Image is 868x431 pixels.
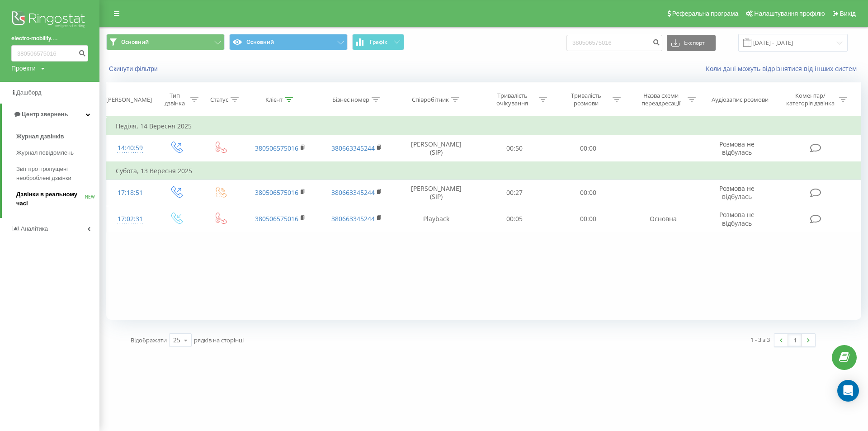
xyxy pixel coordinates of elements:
[837,380,859,402] div: Open Intercom Messenger
[210,96,228,104] div: Статус
[16,89,42,96] span: Дашборд
[672,10,739,17] span: Реферальна програма
[478,135,552,162] td: 00:50
[16,145,99,161] a: Журнал повідомлень
[16,190,85,208] span: Дзвінки в реальному часі
[194,336,244,344] span: рядків на сторінці
[395,180,477,206] td: [PERSON_NAME] (SIP)
[706,64,861,73] a: Коли дані можуть відрізнятися вiд інших систем
[478,180,552,206] td: 00:27
[566,35,662,51] input: Пошук за номером
[712,96,769,104] div: Аудіозапис розмови
[116,139,145,157] div: 14:40:59
[332,96,369,104] div: Бізнес номер
[552,135,625,162] td: 00:00
[395,135,477,162] td: [PERSON_NAME] (SIP)
[131,336,167,344] span: Відображати
[107,117,861,135] td: Неділя, 14 Вересня 2025
[754,10,825,17] span: Налаштування профілю
[552,180,625,206] td: 00:00
[106,65,162,73] button: Скинути фільтри
[16,161,99,186] a: Звіт про пропущені необроблені дзвінки
[16,186,99,212] a: Дзвінки в реальному часіNEW
[331,214,375,223] a: 380663345244
[488,92,537,107] div: Тривалість очікування
[478,206,552,232] td: 00:05
[121,38,149,46] span: Основний
[229,34,348,50] button: Основний
[562,92,610,107] div: Тривалість розмови
[840,10,856,17] span: Вихід
[625,206,702,232] td: Основна
[16,165,95,183] span: Звіт про пропущені необроблені дзвінки
[719,210,755,227] span: Розмова не відбулась
[11,34,88,43] a: electro-mobility....
[719,140,755,156] span: Розмова не відбулась
[784,92,837,107] div: Коментар/категорія дзвінка
[255,214,298,223] a: 380506575016
[788,334,802,346] a: 1
[265,96,283,104] div: Клієнт
[106,96,152,104] div: [PERSON_NAME]
[16,132,64,141] span: Журнал дзвінків
[22,111,68,118] span: Центр звернень
[116,184,145,202] div: 17:18:51
[173,336,180,345] div: 25
[116,210,145,228] div: 17:02:31
[255,144,298,152] a: 380506575016
[255,188,298,197] a: 380506575016
[2,104,99,125] a: Центр звернень
[331,188,375,197] a: 380663345244
[11,45,88,62] input: Пошук за номером
[412,96,449,104] div: Співробітник
[395,206,477,232] td: Playback
[107,162,861,180] td: Субота, 13 Вересня 2025
[750,335,770,344] div: 1 - 3 з 3
[331,144,375,152] a: 380663345244
[11,64,36,73] div: Проекти
[21,225,48,232] span: Аналiтика
[106,34,225,50] button: Основний
[637,92,685,107] div: Назва схеми переадресації
[552,206,625,232] td: 00:00
[719,184,755,201] span: Розмова не відбулась
[16,128,99,145] a: Журнал дзвінків
[16,148,74,157] span: Журнал повідомлень
[11,9,88,32] img: Ringostat logo
[162,92,188,107] div: Тип дзвінка
[352,34,404,50] button: Графік
[667,35,716,51] button: Експорт
[370,39,387,45] span: Графік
